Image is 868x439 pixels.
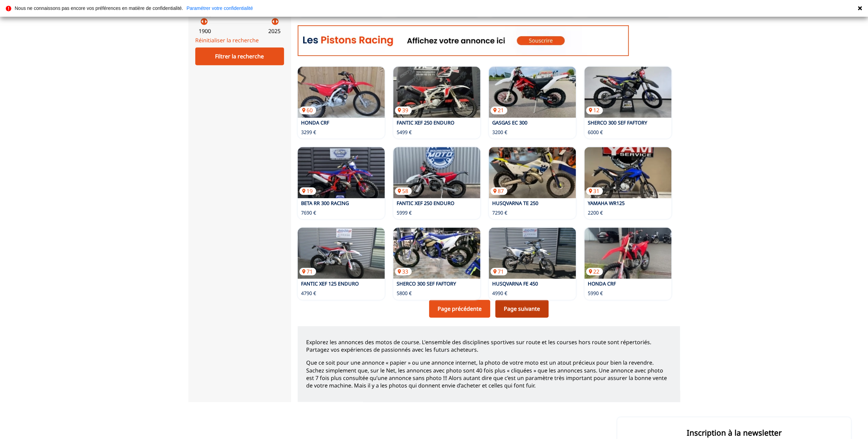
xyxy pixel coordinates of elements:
[492,119,527,126] a: GASGAS EC 300
[489,228,576,279] a: HUSQVARNA FE 45071
[298,67,385,118] img: HONDA CRF
[301,119,329,126] a: HONDA CRF
[306,359,671,390] p: Que ce soit pour une annonce « papier » ou une annonce internet, la photo de votre moto est un at...
[395,187,412,195] p: 58
[301,129,316,136] p: 3299 €
[393,228,480,279] a: SHERCO 300 SEF FAFTORY33
[393,67,480,118] a: FANTIC XEF 250 ENDURO39
[298,147,385,198] img: BETA RR 300 RACING
[199,27,211,35] p: 1900
[489,147,576,198] img: HUSQVARNA TE 250
[395,268,412,275] p: 33
[397,290,412,297] p: 5800 €
[269,17,278,26] p: arrow_left
[584,228,671,279] img: HONDA CRF
[298,147,385,198] a: BETA RR 300 RACING19
[393,147,480,198] a: FANTIC XEF 250 ENDURO58
[397,129,412,136] p: 5499 €
[429,300,490,318] a: Page précédente
[492,129,507,136] p: 3200 €
[299,268,316,275] p: 71
[489,228,576,279] img: HUSQVARNA FE 450
[588,200,625,206] a: YAMAHA WR125
[586,268,603,275] p: 22
[298,67,385,118] a: HONDA CRF60
[301,200,349,206] a: BETA RR 300 RACING
[584,147,671,198] img: YAMAHA WR125
[397,209,412,216] p: 5999 €
[393,67,480,118] img: FANTIC XEF 250 ENDURO
[397,119,454,126] a: FANTIC XEF 250 ENDURO
[490,268,507,275] p: 71
[393,147,480,198] img: FANTIC XEF 250 ENDURO
[584,67,671,118] img: SHERCO 300 SEF FAFTORY
[584,147,671,198] a: YAMAHA WR12531
[395,106,412,114] p: 39
[301,209,316,216] p: 7690 €
[489,67,576,118] img: GASGAS EC 300
[489,147,576,198] a: HUSQVARNA TE 25087
[195,47,284,65] div: Filtrer la recherche
[195,36,259,44] a: Réinitialiser la recherche
[298,228,385,279] img: FANTIC XEF 125 ENDURO
[586,187,603,195] p: 31
[186,6,253,11] a: Paramétrer votre confidentialité
[588,129,603,136] p: 6000 €
[397,280,456,287] a: SHERCO 300 SEF FAFTORY
[273,17,281,26] p: arrow_right
[198,17,207,26] p: arrow_left
[298,228,385,279] a: FANTIC XEF 125 ENDURO71
[634,427,834,438] p: Inscription à la newsletter
[588,290,603,297] p: 5990 €
[588,209,603,216] p: 2200 €
[301,280,359,287] a: FANTIC XEF 125 ENDURO
[299,187,316,195] p: 19
[15,6,183,11] p: Nous ne connaissons pas encore vos préférences en matière de confidentialité.
[489,67,576,118] a: GASGAS EC 30021
[393,228,480,279] img: SHERCO 300 SEF FAFTORY
[588,280,616,287] a: HONDA CRF
[492,209,507,216] p: 7290 €
[490,106,507,114] p: 21
[490,187,507,195] p: 87
[492,290,507,297] p: 4990 €
[492,200,538,206] a: HUSQVARNA TE 250
[584,67,671,118] a: SHERCO 300 SEF FAFTORY12
[299,106,316,114] p: 60
[202,17,210,26] p: arrow_right
[588,119,647,126] a: SHERCO 300 SEF FAFTORY
[397,200,454,206] a: FANTIC XEF 250 ENDURO
[306,338,671,354] p: Explorez les annonces des motos de course. L'ensemble des disciplines sportives sur route et les ...
[495,300,549,318] a: Page suivante
[301,290,316,297] p: 4790 €
[492,280,538,287] a: HUSQVARNA FE 450
[586,106,603,114] p: 12
[584,228,671,279] a: HONDA CRF22
[268,27,281,35] p: 2025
